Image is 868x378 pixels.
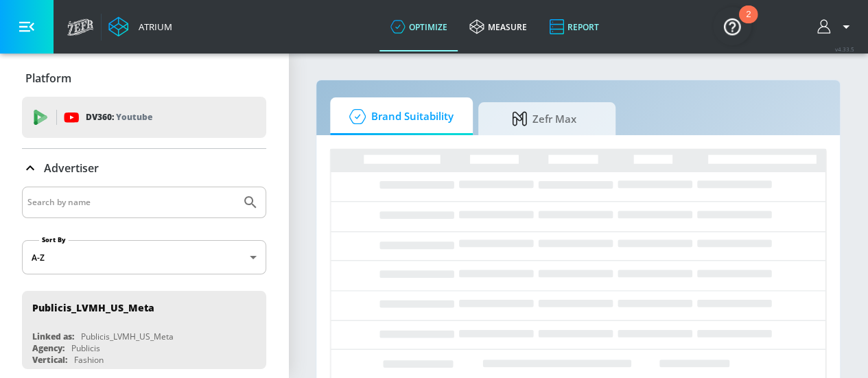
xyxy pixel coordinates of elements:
p: DV360: [86,110,152,125]
div: 2 [746,14,751,32]
div: Platform [22,59,266,97]
div: Publicis_LVMH_US_MetaLinked as:Publicis_LVMH_US_MetaAgency:PublicisVertical:Fashion [22,291,266,369]
div: Vertical: [32,354,67,366]
div: Publicis [71,342,100,354]
p: Youtube [116,110,152,124]
a: Report [538,2,610,51]
div: DV360: Youtube [22,97,266,138]
span: Zefr Max [492,102,596,135]
div: Publicis_LVMH_US_Meta [32,301,154,314]
div: Linked as: [32,331,74,342]
button: Open Resource Center, 2 new notifications [713,7,751,45]
p: Advertiser [44,161,99,176]
a: measure [458,2,538,51]
input: Search by name [27,193,235,211]
label: Sort By [39,235,69,244]
div: Advertiser [22,149,266,187]
div: Agency: [32,342,64,354]
span: v 4.33.5 [835,45,854,53]
p: Platform [25,71,71,86]
span: Brand Suitability [344,100,454,133]
div: Fashion [74,354,104,366]
div: Publicis_LVMH_US_Meta [81,331,174,342]
a: Atrium [108,16,172,37]
a: optimize [379,2,458,51]
div: Atrium [133,21,172,33]
div: A-Z [22,240,266,274]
